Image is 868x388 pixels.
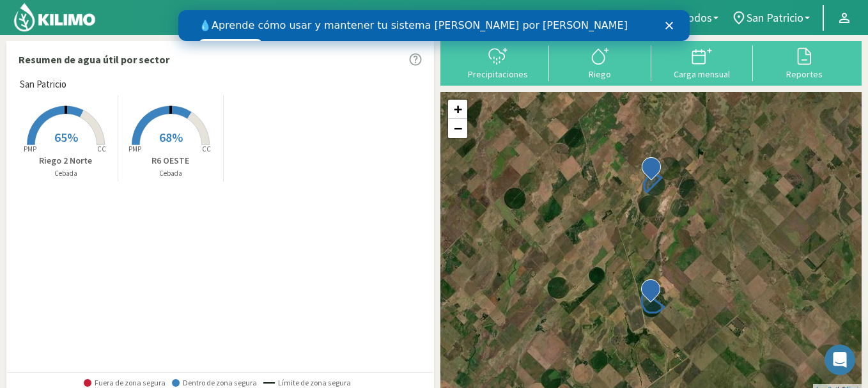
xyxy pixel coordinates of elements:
[747,11,803,24] span: San Patricio
[118,154,222,167] p: R6 OESTE
[128,144,141,153] tspan: PMP
[20,29,84,44] a: Ver videos
[19,52,169,67] p: Resumen de agua útil por sector
[655,70,750,79] div: Carga mensual
[448,119,467,138] a: Zoom out
[118,168,222,179] p: Cebada
[487,12,500,19] div: Cerrar
[263,378,351,387] span: Límite de zona segura
[159,129,183,145] span: 68%
[97,144,106,153] tspan: CC
[202,144,211,153] tspan: CC
[13,2,97,33] img: Kilimo
[553,70,647,79] div: Riego
[178,10,690,41] iframe: Intercom live chat banner
[825,345,855,375] iframe: Intercom live chat
[757,70,851,79] div: Reportes
[13,168,118,179] p: Cebada
[23,144,36,153] tspan: PMP
[451,70,545,79] div: Precipitaciones
[681,11,712,24] span: Todos
[447,45,549,79] button: Precipitaciones
[20,77,66,92] span: San Patricio
[54,129,78,145] span: 65%
[448,100,467,119] a: Zoom in
[13,154,118,167] p: Riego 2 Norte
[753,45,855,79] button: Reportes
[84,378,166,387] span: Fuera de zona segura
[549,45,651,79] button: Riego
[651,45,754,79] button: Carga mensual
[172,378,257,387] span: Dentro de zona segura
